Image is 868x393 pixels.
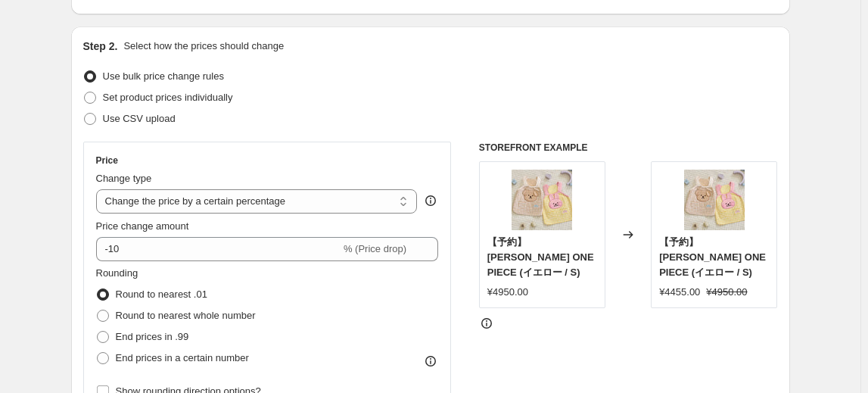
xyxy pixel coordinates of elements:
[479,142,778,154] h6: STOREFRONT EXAMPLE
[116,310,256,321] span: Round to nearest whole number
[344,243,406,254] span: % (Price drop)
[96,173,152,184] span: Change type
[116,352,249,363] span: End prices in a certain number
[684,170,745,230] img: BEN-OP-MAR-08_9910faaf-e199-42f6-b015-6080933d123c_80x.webp
[123,39,284,54] p: Select how the prices should change
[96,267,138,279] span: Rounding
[706,285,747,300] strike: ¥4950.00
[96,220,189,232] span: Price change amount
[96,154,118,167] h3: Price
[116,289,207,300] span: Round to nearest .01
[423,193,438,208] div: help
[83,39,118,54] h2: Step 2.
[103,70,224,82] span: Use bulk price change rules
[96,237,341,261] input: -15
[659,285,700,300] div: ¥4455.00
[487,236,594,278] span: 【予約】[PERSON_NAME] ONE PIECE (イエロー / S)
[116,331,189,342] span: End prices in .99
[512,170,572,230] img: BEN-OP-MAR-08_9910faaf-e199-42f6-b015-6080933d123c_80x.webp
[487,285,528,300] div: ¥4950.00
[103,113,176,124] span: Use CSV upload
[659,236,766,278] span: 【予約】[PERSON_NAME] ONE PIECE (イエロー / S)
[103,92,233,103] span: Set product prices individually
